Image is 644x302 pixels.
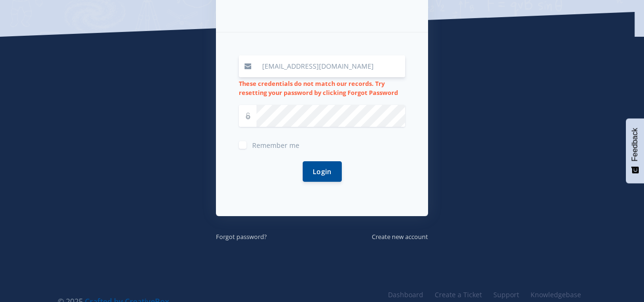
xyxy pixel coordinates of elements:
[429,288,488,302] a: Create a Ticket
[256,55,405,77] input: Email / User ID
[216,231,267,241] a: Forgot password?
[488,288,525,302] a: Support
[525,288,587,302] a: Knowledgebase
[239,79,398,97] strong: These credentials do not match our records. Try resetting your password by clicking Forgot Password
[372,232,428,241] small: Create new account
[382,288,429,302] a: Dashboard
[626,118,644,183] button: Feedback - Show survey
[252,141,299,150] span: Remember me
[303,161,342,182] button: Login
[631,128,639,161] span: Feedback
[216,232,267,241] small: Forgot password?
[372,231,428,241] a: Create new account
[531,290,581,299] span: Knowledgebase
